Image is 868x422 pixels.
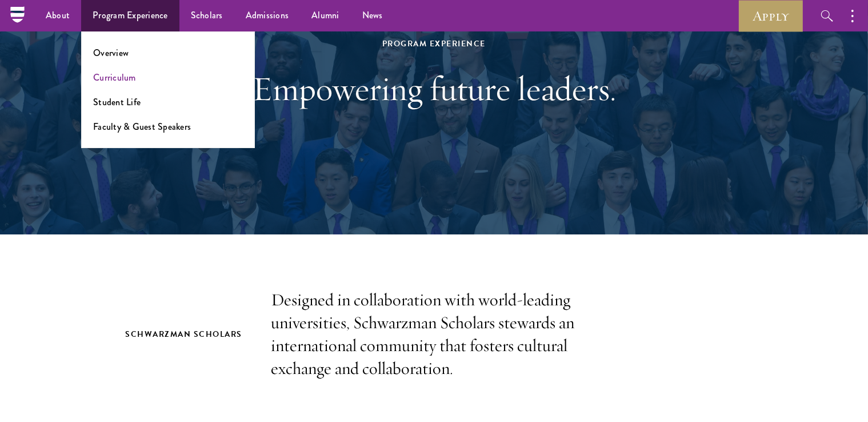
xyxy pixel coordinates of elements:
p: Designed in collaboration with world-leading universities, Schwarzman Scholars stewards an intern... [271,289,597,380]
h2: Schwarzman Scholars [126,327,249,341]
a: Curriculum [93,71,136,84]
a: Student Life [93,95,141,109]
a: Faculty & Guest Speakers [93,120,191,133]
div: Program Experience [237,37,631,51]
h1: Empowering future leaders. [237,68,631,109]
a: Overview [93,46,129,59]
